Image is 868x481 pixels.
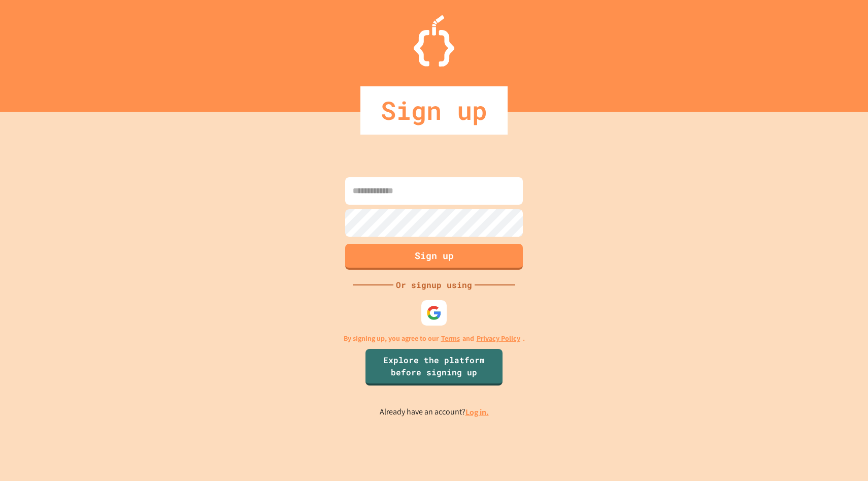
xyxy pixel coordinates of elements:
[441,333,460,344] a: Terms
[345,244,523,270] button: Sign up
[360,86,508,135] div: Sign up
[365,349,503,386] a: Explore the platform before signing up
[380,406,489,419] p: Already have an account?
[465,407,489,418] a: Log in.
[414,15,454,67] img: Logo.svg
[344,333,525,344] p: By signing up, you agree to our and .
[477,333,520,344] a: Privacy Policy
[393,279,475,291] div: Or signup using
[426,305,442,320] img: google-icon.svg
